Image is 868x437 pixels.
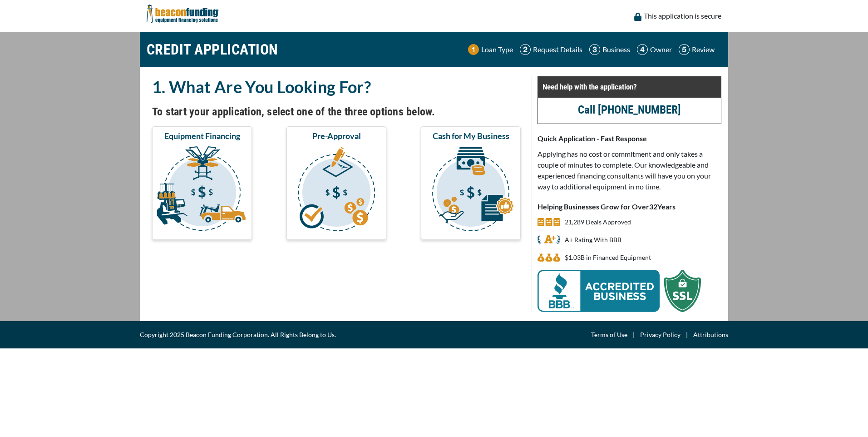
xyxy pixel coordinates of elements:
p: Need help with the application? [542,81,716,92]
a: Terms of Use [591,329,627,340]
p: Loan Type [481,44,513,55]
p: Request Details [533,44,582,55]
img: Step 2 [520,44,531,55]
a: Privacy Policy [640,329,681,340]
a: Attributions [693,329,728,340]
img: Pre-Approval [288,145,385,236]
p: Quick Application - Fast Response [538,133,721,144]
img: Step 5 [679,44,690,55]
h1: CREDIT APPLICATION [147,36,278,63]
a: Call [PHONE_NUMBER] [578,103,681,116]
img: Step 4 [637,44,648,55]
img: Cash for My Business [423,145,519,236]
h4: To start your application, select one of the three options below. [152,104,521,119]
p: Review [692,44,715,55]
span: Cash for My Business [433,130,509,141]
img: BBB Acredited Business and SSL Protection [538,270,701,312]
img: Step 1 [468,44,479,55]
img: Equipment Financing [154,145,250,236]
button: Equipment Financing [152,126,252,240]
p: A+ Rating With BBB [565,234,621,245]
span: | [627,329,640,340]
img: lock icon to convery security [634,13,641,21]
p: Business [602,44,630,55]
span: 32 [649,202,657,211]
p: 21,289 Deals Approved [565,217,631,228]
p: Helping Businesses Grow for Over Years [538,201,721,212]
p: Owner [650,44,672,55]
h2: 1. What Are You Looking For? [152,76,521,97]
button: Cash for My Business [421,126,521,240]
p: $1.03B in Financed Equipment [565,252,651,263]
p: Applying has no cost or commitment and only takes a couple of minutes to complete. Our knowledgea... [538,149,721,192]
span: Copyright 2025 Beacon Funding Corporation. All Rights Belong to Us. [140,329,336,340]
img: Step 3 [589,44,600,55]
p: This application is secure [644,10,721,21]
span: | [681,329,693,340]
span: Equipment Financing [164,130,240,141]
button: Pre-Approval [286,126,386,240]
span: Pre-Approval [312,130,361,141]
